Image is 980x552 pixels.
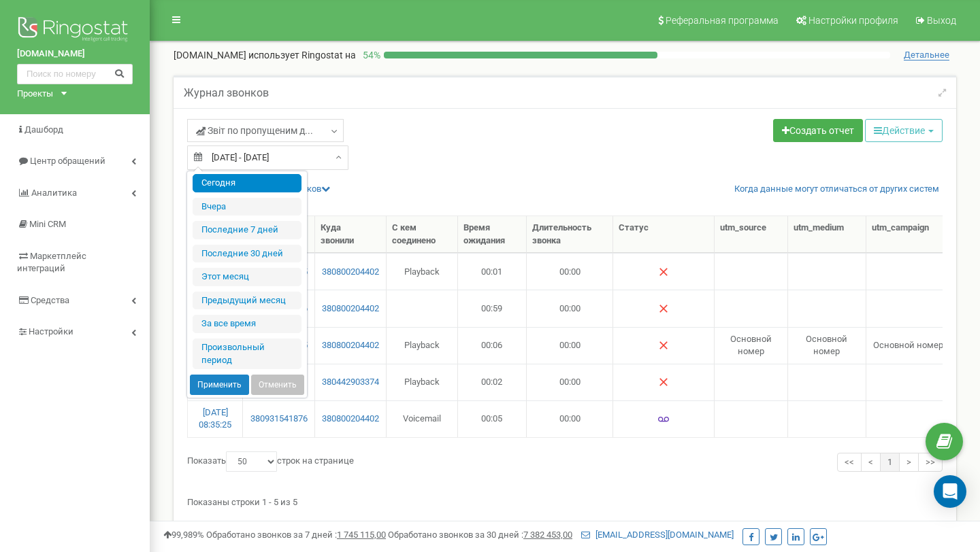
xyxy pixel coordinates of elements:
input: Поиск по номеру [17,64,133,84]
span: Mini CRM [29,219,66,229]
td: 00:01 [458,253,527,290]
a: Создать отчет [773,119,863,142]
h5: Журнал звонков [184,87,269,99]
img: Нет ответа [658,303,669,314]
a: 380800204402 [321,413,380,426]
li: Произвольный период [193,339,301,369]
td: 00:00 [527,364,613,400]
button: Отменить [251,375,304,395]
span: Дашборд [24,124,63,135]
a: 380800204402 [321,266,380,279]
span: Настройки [29,326,73,337]
a: < [861,453,881,472]
a: 380931541876 [248,413,309,426]
button: Применить [190,375,249,395]
span: Аналитика [31,188,77,198]
span: Выход [927,15,956,26]
td: 00:00 [527,290,613,326]
td: 00:00 [527,327,613,364]
th: utm_medium [788,216,866,253]
li: Последние 7 дней [193,221,301,239]
td: 00:00 [527,253,613,290]
th: С кем соединено [387,216,458,253]
img: Нет ответа [658,340,669,351]
li: Вчера [193,198,301,216]
th: Время ожидания [458,216,527,253]
img: Ringostat logo [17,14,133,48]
a: [EMAIL_ADDRESS][DOMAIN_NAME] [581,530,734,540]
a: 380800204402 [321,339,380,352]
button: Действие [865,119,943,142]
a: > [899,453,919,472]
li: Последние 30 дней [193,245,301,263]
span: Центр обращений [30,156,105,166]
a: 1 [880,453,900,472]
label: Показать строк на странице [187,451,354,472]
td: 00:06 [458,327,527,364]
u: 1 745 115,00 [337,530,386,540]
span: Обработано звонков за 7 дней : [206,530,386,540]
img: Голосовая почта [658,414,669,425]
div: Проекты [17,88,53,101]
td: Playback [387,327,458,364]
th: Длительность звонка [527,216,613,253]
li: Сегодня [193,174,301,192]
p: [DOMAIN_NAME] [174,48,356,62]
div: Показаны строки 1 - 5 из 5 [187,491,943,509]
span: использует Ringostat на [248,50,356,61]
li: Этот месяц [193,268,301,286]
span: 99,989% [163,530,204,540]
span: Звіт по пропущеним д... [196,124,313,137]
a: [DATE] 08:35:25 [199,407,231,430]
td: Основной номер [866,327,951,364]
td: 00:00 [527,400,613,437]
td: 00:59 [458,290,527,326]
a: 380800204402 [321,303,380,315]
a: >> [918,453,943,472]
th: Статус [613,216,715,253]
span: Реферальная программа [666,15,779,26]
p: 54 % [356,48,384,62]
a: 380442903374 [321,376,380,389]
select: Показатьстрок на странице [226,451,277,472]
a: [DOMAIN_NAME] [17,48,133,61]
img: Нет ответа [658,377,669,387]
td: Playback [387,253,458,290]
th: utm_source [715,216,787,253]
a: Звіт по пропущеним д... [187,119,344,142]
td: Основной номер [715,327,787,364]
a: Когда данные могут отличаться от других систем [734,183,939,196]
div: Open Intercom Messenger [934,475,966,508]
td: Voicemail [387,400,458,437]
th: utm_campaign [866,216,951,253]
span: Детальнее [904,50,949,61]
a: << [837,453,862,472]
td: 00:05 [458,400,527,437]
span: Настройки профиля [808,15,898,26]
span: Маркетплейс интеграций [17,251,86,274]
th: Куда звонили [315,216,386,253]
td: Основной номер [788,327,866,364]
td: 00:02 [458,364,527,400]
li: За все время [193,315,301,333]
span: Обработано звонков за 30 дней : [388,530,572,540]
span: Средства [31,295,69,305]
td: Playback [387,364,458,400]
u: 7 382 453,00 [523,530,572,540]
li: Предыдущий меcяц [193,292,301,310]
img: Нет ответа [658,266,669,277]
